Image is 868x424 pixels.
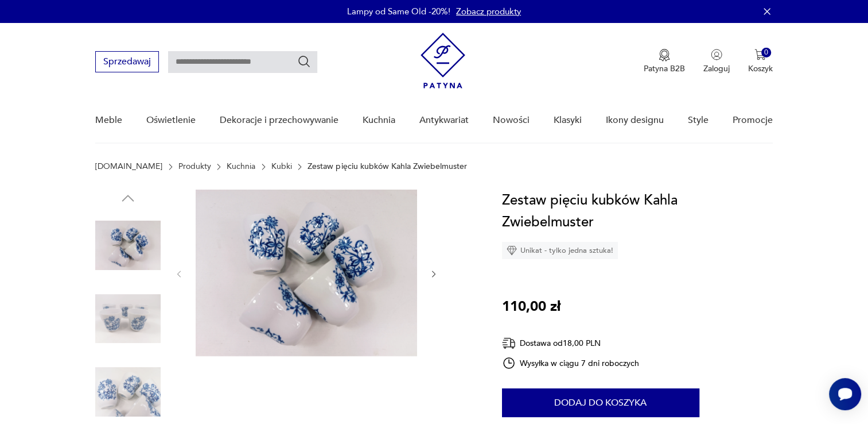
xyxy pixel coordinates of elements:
[748,49,773,74] button: 0Koszyk
[502,242,618,259] div: Unikat - tylko jedna sztuka!
[502,388,699,417] button: Dodaj do koszyka
[554,98,582,142] a: Klasyki
[644,49,685,74] a: Ikona medaluPatyna B2B
[761,48,771,57] div: 0
[227,162,255,171] a: Kuchnia
[95,213,161,278] img: Zdjęcie produktu Zestaw pięciu kubków Kahla Zwiebelmuster
[502,190,773,233] h1: Zestaw pięciu kubków Kahla Zwiebelmuster
[711,49,722,60] img: Ikonka użytkownika
[493,98,530,142] a: Nowości
[95,59,159,67] a: Sprzedawaj
[644,49,685,74] button: Patyna B2B
[748,63,773,74] p: Koszyk
[95,51,159,72] button: Sprzedawaj
[703,63,730,74] p: Zaloguj
[502,336,640,350] div: Dostawa od 18,00 PLN
[178,162,211,171] a: Produkty
[733,98,773,142] a: Promocje
[220,98,338,142] a: Dekoracje i przechowywanie
[502,296,560,318] p: 110,00 zł
[95,286,161,352] img: Zdjęcie produktu Zestaw pięciu kubków Kahla Zwiebelmuster
[196,190,417,356] img: Zdjęcie produktu Zestaw pięciu kubków Kahla Zwiebelmuster
[271,162,292,171] a: Kubki
[347,6,450,17] p: Lampy od Same Old -20%!
[456,6,521,17] a: Zobacz produkty
[644,63,685,74] p: Patyna B2B
[95,162,162,171] a: [DOMAIN_NAME]
[606,98,664,142] a: Ikony designu
[754,49,766,60] img: Ikona koszyka
[507,245,517,256] img: Ikona diamentu
[419,98,469,142] a: Antykwariat
[829,378,861,410] iframe: Smartsupp widget button
[363,98,395,142] a: Kuchnia
[703,49,730,74] button: Zaloguj
[146,98,196,142] a: Oświetlenie
[502,356,640,370] div: Wysyłka w ciągu 7 dni roboczych
[688,98,709,142] a: Style
[308,162,466,171] p: Zestaw pięciu kubków Kahla Zwiebelmuster
[421,33,465,88] img: Patyna - sklep z meblami i dekoracjami vintage
[659,49,670,61] img: Ikona medalu
[502,336,516,350] img: Ikona dostawy
[297,55,311,68] button: Szukaj
[95,98,122,142] a: Meble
